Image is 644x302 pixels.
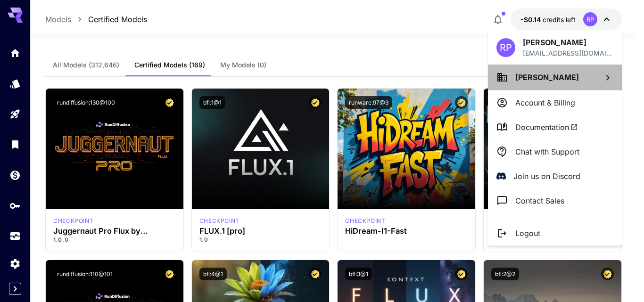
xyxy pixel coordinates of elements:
button: [PERSON_NAME] [488,65,622,90]
div: RP [496,38,515,57]
p: Contact Sales [515,195,564,206]
p: Account & Billing [515,97,575,108]
p: [EMAIL_ADDRESS][DOMAIN_NAME] [523,48,613,58]
p: Join us on Discord [513,171,580,182]
span: [PERSON_NAME] [515,73,579,82]
div: rajivpatnaikiot@gmail.com [523,48,613,58]
p: [PERSON_NAME] [523,37,613,48]
p: Chat with Support [515,146,579,157]
p: Logout [515,228,540,239]
span: Documentation [515,122,578,133]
